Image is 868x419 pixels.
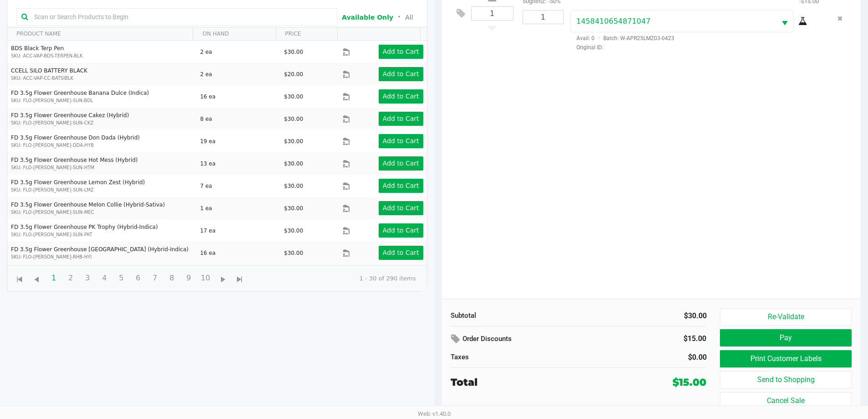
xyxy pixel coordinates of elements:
span: Avail: 0 Batch: W-APR25LMZ03-0423 [570,35,674,41]
span: $30.00 [284,183,303,189]
div: $15.00 [673,375,706,390]
span: $20.00 [284,71,303,78]
button: Re-Validate [720,308,851,326]
span: Page 2 [62,269,79,287]
span: $30.00 [284,138,303,145]
app-button-loader: Add to Cart [383,227,419,234]
td: 17 ea [196,219,280,242]
app-button-loader: Add to Cart [383,160,419,167]
td: FD 3.5g Flower Greenhouse Cakez (Hybrid) [7,108,196,130]
td: 13 ea [196,152,280,175]
button: Select [776,10,793,32]
span: Page 5 [113,269,130,287]
p: SKU: ACC-VAP-CC-BATSIBLK [11,75,192,82]
div: Order Discounts [451,331,617,347]
span: Web: v1.40.0 [418,410,451,417]
p: SKU: FLO-[PERSON_NAME]-SUN-MEC [11,209,192,216]
td: FT 0.35g Pre-Roll (Hybrid) 10ct [7,264,196,286]
span: Page 10 [197,269,214,287]
td: 16 ea [196,242,280,264]
div: Total [451,375,612,390]
td: 7 ea [196,175,280,197]
app-button-loader: Add to Cart [383,115,419,122]
span: $30.00 [284,49,303,55]
span: Page 6 [129,269,147,287]
button: Add to Cart [379,156,423,171]
p: SKU: ACC-VAP-BDS-TERPEN-BLK [11,52,192,59]
p: SKU: FLO-[PERSON_NAME]-RHB-HYI [11,253,192,260]
button: Add to Cart [379,134,423,148]
app-button-loader: Add to Cart [383,204,419,212]
app-button-loader: Add to Cart [383,137,419,145]
app-button-loader: Add to Cart [383,93,419,100]
th: PRICE [276,27,338,41]
span: Page 3 [79,269,96,287]
div: Subtotal [451,310,572,321]
span: $30.00 [284,116,303,122]
button: Add to Cart [379,179,423,193]
span: Go to the first page [14,274,26,285]
button: Send to Shopping [720,371,851,388]
div: Data table [7,27,427,265]
span: $30.00 [284,205,303,212]
button: Print Customer Labels [720,350,851,367]
button: Add to Cart [379,112,423,126]
span: Go to the next page [217,274,229,285]
td: CCELL SILO BATTERY BLACK [7,63,196,85]
button: Add to Cart [379,201,423,215]
p: SKU: FLO-[PERSON_NAME]-SUN-BDL [11,97,192,104]
button: Pay [720,329,851,347]
button: Add to Cart [379,223,423,238]
td: 19 ea [196,130,280,152]
app-button-loader: Add to Cart [383,249,419,256]
span: Go to the previous page [31,274,42,285]
td: BDS Black Terp Pen [7,41,196,63]
td: FD 3.5g Flower Greenhouse Melon Collie (Hybrid-Sativa) [7,197,196,219]
span: · [595,35,603,41]
app-button-loader: Add to Cart [383,70,419,78]
span: Page 7 [146,269,164,287]
td: 8 ea [196,108,280,130]
span: $30.00 [284,250,303,256]
app-button-loader: Add to Cart [383,182,419,189]
th: PRODUCT NAME [7,27,193,41]
div: $0.00 [586,352,707,363]
span: Go to the last page [234,274,246,285]
span: Go to the previous page [28,269,45,286]
td: FD 3.5g Flower Greenhouse Banana Dulce (Indica) [7,85,196,108]
div: Taxes [451,352,572,362]
span: Go to the next page [214,269,231,286]
td: 16 ea [196,85,280,108]
kendo-pager-info: 1 - 30 of 290 items [256,274,416,283]
td: FD 3.5g Flower Greenhouse Don Dada (Hybrid) [7,130,196,152]
button: Add to Cart [379,89,423,103]
span: Page 8 [163,269,180,287]
td: FD 3.5g Flower Greenhouse Hot Mess (Hybrid) [7,152,196,175]
td: 2 ea [196,63,280,85]
td: FD 3.5g Flower Greenhouse PK Trophy (Hybrid-Indica) [7,219,196,242]
span: 1458410654871047 [576,17,651,26]
span: ᛫ [393,13,405,21]
th: ON HAND [193,27,275,41]
p: SKU: FLO-[PERSON_NAME]-SUN-PKT [11,231,192,238]
span: $30.00 [284,93,303,100]
button: All [405,13,413,22]
td: FD 3.5g Flower Greenhouse Lemon Zest (Hybrid) [7,175,196,197]
p: SKU: FLO-[PERSON_NAME]-SUN-LMZ [11,186,192,193]
input: Scan or Search Products to Begin [31,10,332,24]
span: Go to the last page [231,269,248,286]
td: 2 ea [196,41,280,63]
span: Go to the first page [11,269,28,286]
span: Original ID: [570,43,819,52]
button: Add to Cart [379,67,423,81]
p: SKU: FLO-[PERSON_NAME]-SUN-CKZ [11,119,192,126]
app-button-loader: Add to Cart [383,48,419,55]
span: $30.00 [284,228,303,234]
div: $15.00 [630,331,706,347]
button: Remove the package from the orderLine [834,10,846,27]
td: 1 ea [196,197,280,219]
span: Page 4 [96,269,113,287]
td: FD 3.5g Flower Greenhouse [GEOGRAPHIC_DATA] (Hybrid-Indica) [7,242,196,264]
button: Add to Cart [379,45,423,59]
span: Page 9 [180,269,197,287]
